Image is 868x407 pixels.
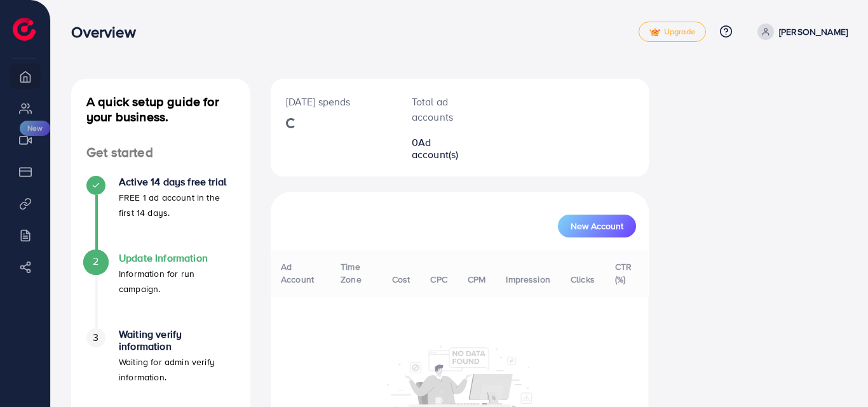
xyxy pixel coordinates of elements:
[71,145,250,161] h4: Get started
[286,94,381,109] p: [DATE] spends
[71,176,250,252] li: Active 14 days free trial
[93,254,98,269] span: 2
[649,28,660,37] img: tick
[119,266,235,297] p: Information for run campaign.
[119,252,235,264] h4: Update Information
[571,222,623,230] span: New Account
[13,18,36,41] img: logo
[71,328,250,404] li: Waiting verify information
[119,328,235,352] h4: Waiting verify information
[558,215,636,237] button: New Account
[649,27,695,37] span: Upgrade
[93,330,98,345] span: 3
[119,190,235,220] p: FREE 1 ad account in the first 14 days.
[752,23,848,40] a: [PERSON_NAME]
[71,23,146,41] h3: Overview
[412,137,476,161] h2: 0
[412,94,476,124] p: Total ad accounts
[71,94,250,124] h4: A quick setup guide for your business.
[119,354,235,385] p: Waiting for admin verify information.
[119,176,235,188] h4: Active 14 days free trial
[779,24,848,39] p: [PERSON_NAME]
[639,22,706,42] a: tickUpgrade
[71,252,250,328] li: Update Information
[412,135,459,161] span: Ad account(s)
